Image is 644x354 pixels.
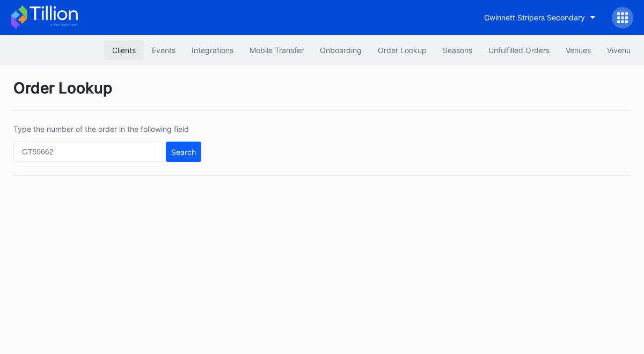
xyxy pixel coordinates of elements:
div: Mobile Transfer [250,46,304,55]
div: Events [152,46,175,55]
button: Unfulfilled Orders [480,40,558,60]
button: Search [166,142,201,162]
button: Clients [104,40,144,60]
div: Order Lookup [378,46,427,55]
div: Venues [566,46,591,55]
div: Unfulfilled Orders [488,46,550,55]
input: GT59662 [13,142,163,162]
div: Onboarding [320,46,362,55]
div: Integrations [192,46,233,55]
div: Vivenu [607,46,631,55]
button: Vivenu [599,40,639,60]
button: Onboarding [312,40,370,60]
div: Type the number of the order in the following field [13,124,201,134]
div: Gwinnett Stripers Secondary [484,13,585,22]
button: Order Lookup [370,40,435,60]
button: Mobile Transfer [241,40,312,60]
button: Seasons [435,40,480,60]
div: Order Lookup [13,79,631,111]
button: Gwinnett Stripers Secondary [476,8,604,27]
div: Search [171,147,196,157]
div: Seasons [443,46,472,55]
div: Clients [112,46,136,55]
button: Events [144,40,184,60]
button: Venues [558,40,599,60]
button: Integrations [184,40,241,60]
